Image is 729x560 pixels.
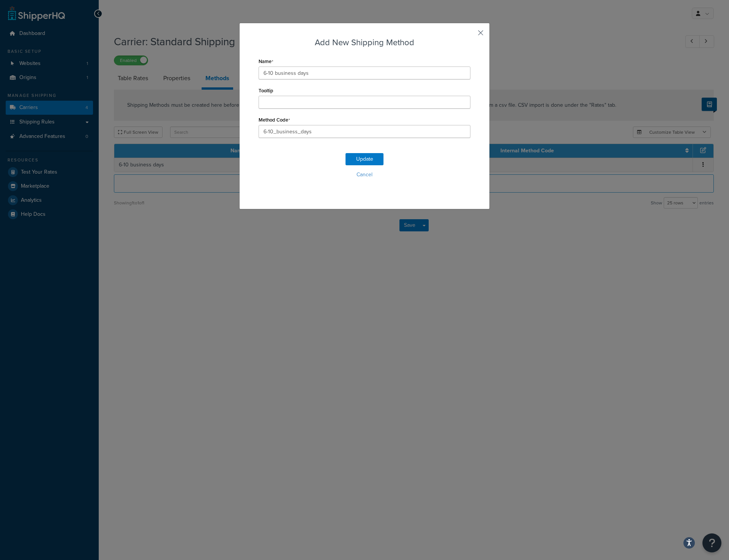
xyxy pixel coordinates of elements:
[259,36,470,48] h3: Add New Shipping Method
[259,88,273,93] label: Tooltip
[259,169,470,180] button: Cancel
[259,59,273,65] label: Name
[346,153,383,165] button: Update
[259,117,290,123] label: Method Code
